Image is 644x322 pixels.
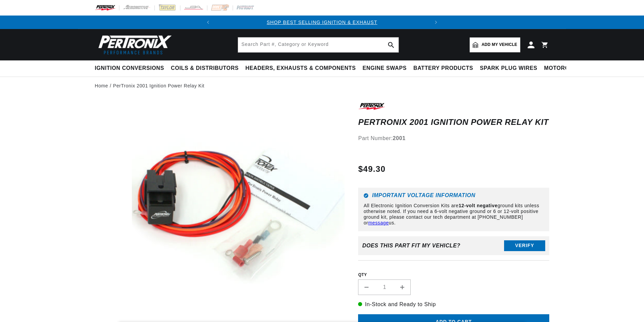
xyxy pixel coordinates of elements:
summary: Ignition Conversions [95,60,168,76]
slideshow-component: Translation missing: en.sections.announcements.announcement_bar [78,16,566,29]
a: Home [95,82,108,89]
span: Add my vehicle [481,42,517,48]
strong: 2001 [393,135,406,141]
a: PerTronix 2001 Ignition Power Relay Kit [113,82,204,89]
media-gallery: Gallery Viewer [95,102,345,318]
h1: PerTronix 2001 Ignition Power Relay Kit [358,119,549,126]
span: Engine Swaps [362,65,407,72]
div: Does This part fit My vehicle? [362,243,460,249]
label: QTY [358,272,549,278]
p: In-Stock and Ready to Ship [358,300,549,309]
p: All Electronic Ignition Conversion Kits are ground kits unless otherwise noted. If you need a 6-v... [363,203,544,225]
summary: Spark Plug Wires [476,60,540,76]
div: Part Number: [358,134,549,143]
button: search button [384,37,399,52]
a: message [368,220,389,225]
span: Ignition Conversions [95,65,164,72]
strong: 12-volt negative [459,203,497,208]
h6: Important Voltage Information [363,193,544,198]
img: Pertronix [95,33,172,56]
span: Coils & Distributors [171,65,239,72]
a: Add my vehicle [470,37,520,52]
span: Motorcycle [544,65,584,72]
input: Search Part #, Category or Keyword [238,37,399,52]
span: Battery Products [413,65,473,72]
summary: Headers, Exhausts & Components [242,60,359,76]
span: $49.30 [358,163,385,175]
summary: Engine Swaps [359,60,410,76]
span: Headers, Exhausts & Components [245,65,356,72]
button: Translation missing: en.sections.announcements.next_announcement [429,16,443,29]
summary: Motorcycle [541,60,588,76]
button: Translation missing: en.sections.announcements.previous_announcement [201,16,215,29]
a: SHOP BEST SELLING IGNITION & EXHAUST [267,20,377,25]
div: Announcement [215,19,429,26]
summary: Coils & Distributors [168,60,242,76]
summary: Battery Products [410,60,476,76]
nav: breadcrumbs [95,82,549,89]
button: Verify [504,240,545,251]
div: 1 of 2 [215,19,429,26]
span: Spark Plug Wires [480,65,537,72]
